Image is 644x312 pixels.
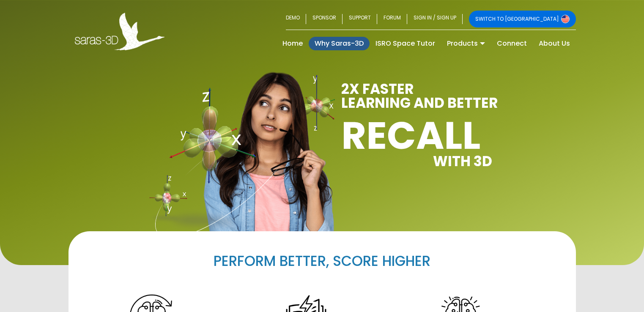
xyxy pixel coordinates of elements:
a: FORUM [377,11,407,27]
img: Saras 3D [75,13,165,50]
a: SIGN IN / SIGN UP [407,11,463,27]
a: Why Saras-3D [309,37,370,50]
a: Connect [491,37,533,50]
a: SUPPORT [343,11,377,27]
img: Why Saras 3D [202,71,335,240]
a: DEMO [286,11,306,27]
a: Home [277,37,309,50]
a: SPONSOR [306,11,343,27]
img: Switch to USA [561,15,570,23]
a: SWITCH TO [GEOGRAPHIC_DATA] [469,11,576,27]
img: Why Saras 3D [142,82,308,241]
a: ISRO Space Tutor [370,37,441,50]
p: 2X FASTER [341,82,540,96]
a: About Us [533,37,576,50]
h1: RECALL [341,118,540,153]
p: LEARNING AND BETTER [341,96,540,110]
h2: PERFORM BETTER, SCORE HIGHER [96,252,548,271]
img: Why Saras 3D [293,75,334,131]
a: Products [441,37,491,50]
